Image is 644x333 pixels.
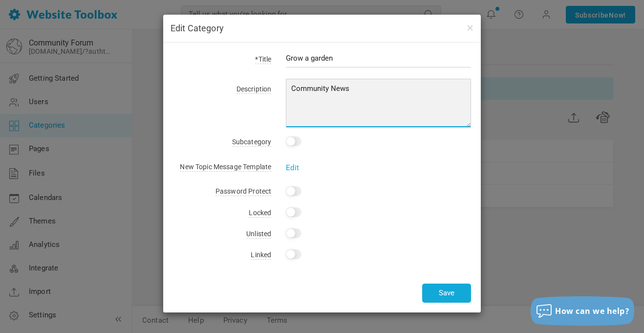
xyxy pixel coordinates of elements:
[286,163,299,172] a: Edit
[531,296,634,326] button: How can we help?
[215,187,271,196] span: Password Protect
[251,251,271,260] span: Linked
[555,306,629,316] span: How can we help?
[255,55,271,64] span: *Title
[171,22,473,35] h4: Edit Category
[249,209,271,218] span: Locked
[246,230,271,239] span: Unlisted
[232,138,272,147] span: Subcategory
[236,85,272,94] span: Description
[422,284,471,303] button: Save
[180,163,271,172] span: New Topic Message Template
[286,79,471,128] textarea: Community News & Announcements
